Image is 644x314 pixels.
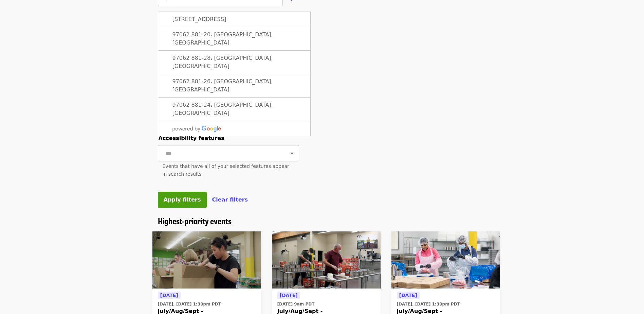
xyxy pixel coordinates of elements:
img: July/Aug/Sept - Portland: Repack/Sort (age 16+) organized by Oregon Food Bank [272,231,381,289]
span: 97062 881-26، [GEOGRAPHIC_DATA], [GEOGRAPHIC_DATA] [172,78,273,93]
time: [DATE] 9am PDT [277,301,315,307]
img: Powered by Google [172,126,221,132]
span: Events that have all of your selected features appear in search results [163,163,289,177]
div: Highest-priority events [152,216,492,226]
span: Highest-priority events [158,215,232,227]
span: Accessibility features [159,135,224,141]
button: Clear filters [212,196,248,204]
time: [DATE], [DATE] 1:30pm PDT [397,301,460,307]
time: [DATE], [DATE] 1:30pm PDT [158,301,221,307]
span: Clear filters [212,196,248,203]
img: July/Aug/Sept - Beaverton: Repack/Sort (age 10+) organized by Oregon Food Bank [391,231,500,289]
span: Apply filters [164,196,201,203]
span: [DATE] [399,293,417,298]
button: Apply filters [158,192,207,208]
span: 97062 881-24، [GEOGRAPHIC_DATA], [GEOGRAPHIC_DATA] [172,102,273,116]
span: [STREET_ADDRESS] [172,16,226,22]
button: Open [287,149,297,158]
span: 97062 881-20، [GEOGRAPHIC_DATA], [GEOGRAPHIC_DATA] [172,31,273,46]
a: Highest-priority events [158,216,232,226]
img: July/Aug/Sept - Portland: Repack/Sort (age 8+) organized by Oregon Food Bank [152,231,261,289]
span: [DATE] [160,293,178,298]
span: 97062 881-28، [GEOGRAPHIC_DATA], [GEOGRAPHIC_DATA] [172,55,273,69]
span: [DATE] [280,293,298,298]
